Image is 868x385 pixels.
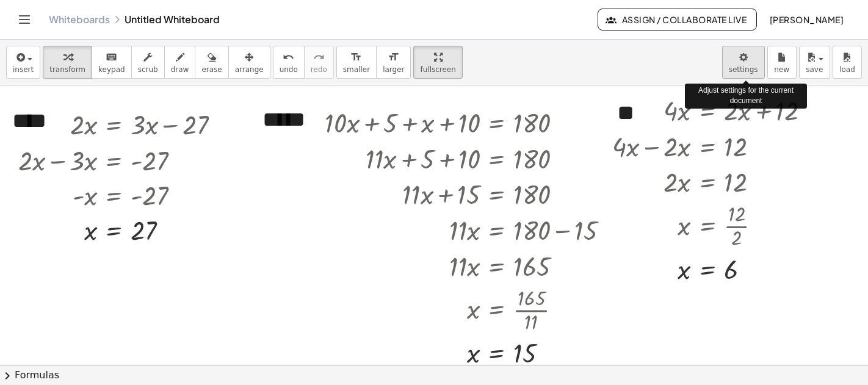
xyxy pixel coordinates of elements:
[729,65,758,74] span: settings
[806,65,823,74] span: save
[685,84,807,108] div: Adjust settings for the current document
[313,50,325,65] i: redo
[608,14,747,25] span: Assign / Collaborate Live
[383,65,404,74] span: larger
[49,13,110,26] a: Whiteboards
[98,65,125,74] span: keypad
[350,50,362,65] i: format_size
[43,46,92,79] button: transform
[598,9,757,31] button: Assign / Collaborate Live
[195,46,228,79] button: erase
[799,46,830,79] button: save
[304,46,334,79] button: redoredo
[767,46,797,79] button: new
[228,46,270,79] button: arrange
[413,46,462,79] button: fullscreen
[336,46,377,79] button: format_sizesmaller
[388,50,399,65] i: format_size
[759,9,853,31] button: [PERSON_NAME]
[311,65,327,74] span: redo
[235,65,264,74] span: arrange
[13,65,34,74] span: insert
[376,46,411,79] button: format_sizelarger
[722,46,765,79] button: settings
[15,10,34,29] button: Toggle navigation
[138,65,158,74] span: scrub
[420,65,455,74] span: fullscreen
[6,46,40,79] button: insert
[343,65,370,74] span: smaller
[131,46,165,79] button: scrub
[839,65,855,74] span: load
[769,14,844,25] span: [PERSON_NAME]
[106,50,117,65] i: keyboard
[833,46,862,79] button: load
[774,65,789,74] span: new
[283,50,294,65] i: undo
[171,65,189,74] span: draw
[49,65,85,74] span: transform
[92,46,132,79] button: keyboardkeypad
[273,46,305,79] button: undoundo
[280,65,298,74] span: undo
[164,46,196,79] button: draw
[201,65,222,74] span: erase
